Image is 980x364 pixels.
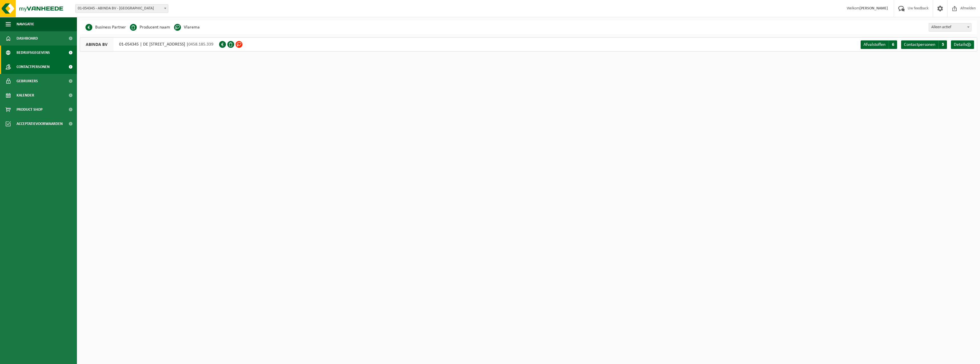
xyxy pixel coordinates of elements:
span: ABINDA BV [80,38,113,51]
span: 0458.185.339 [188,42,213,47]
span: 5 [938,40,947,49]
strong: [PERSON_NAME] [859,6,888,11]
span: 6 [889,40,897,49]
a: Details [951,40,974,49]
li: Business Partner [85,23,126,32]
a: Afvalstoffen 6 [861,40,897,49]
span: Contactpersonen [904,42,935,47]
span: Bedrijfsgegevens [17,46,50,60]
li: Vlarema [174,23,200,32]
div: 01-054345 | DE [STREET_ADDRESS] | [80,37,219,52]
span: Contactpersonen [17,60,50,74]
span: Alleen actief [929,23,971,32]
li: Producent naam [130,23,170,32]
a: Contactpersonen 5 [901,40,947,49]
span: Alleen actief [929,23,971,31]
span: Acceptatievoorwaarden [17,117,63,131]
span: Navigatie [17,17,34,31]
span: 01-054345 - ABINDA BV - RUDDERVOORDE [75,5,168,13]
span: Dashboard [17,31,38,46]
span: Gebruikers [17,74,38,88]
span: Details [954,42,967,47]
span: Kalender [17,88,34,102]
span: Product Shop [17,102,42,117]
span: Afvalstoffen [863,42,885,47]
